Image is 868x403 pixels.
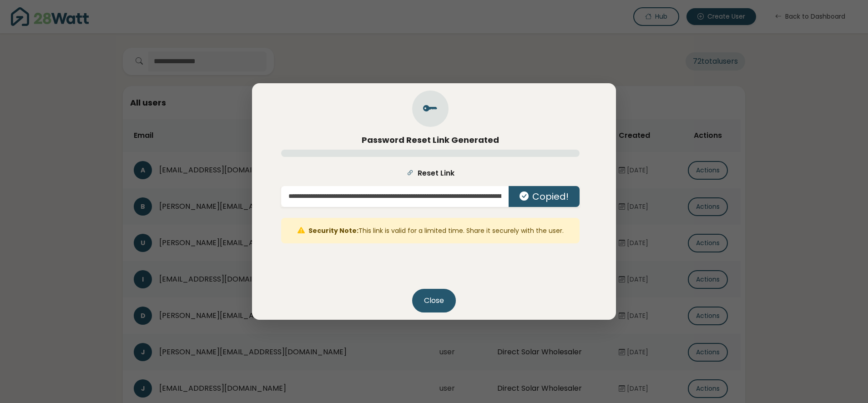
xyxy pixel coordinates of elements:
[308,226,564,235] small: This link is valid for a limited time. Share it securely with the user.
[308,226,358,235] strong: Security Note:
[509,186,580,207] button: Copied!
[281,134,580,146] h5: Password Reset Link Generated
[412,289,456,312] button: Close
[281,168,580,179] label: Reset Link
